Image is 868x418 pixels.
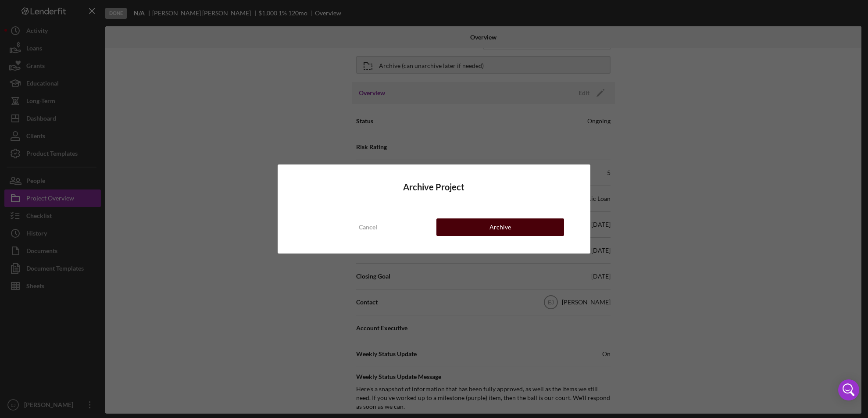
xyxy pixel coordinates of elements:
div: Archive [489,218,511,236]
div: Open Intercom Messenger [838,379,859,400]
h4: Archive Project [304,182,564,192]
div: Cancel [359,218,377,236]
button: Cancel [304,218,432,236]
button: Archive [436,218,564,236]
